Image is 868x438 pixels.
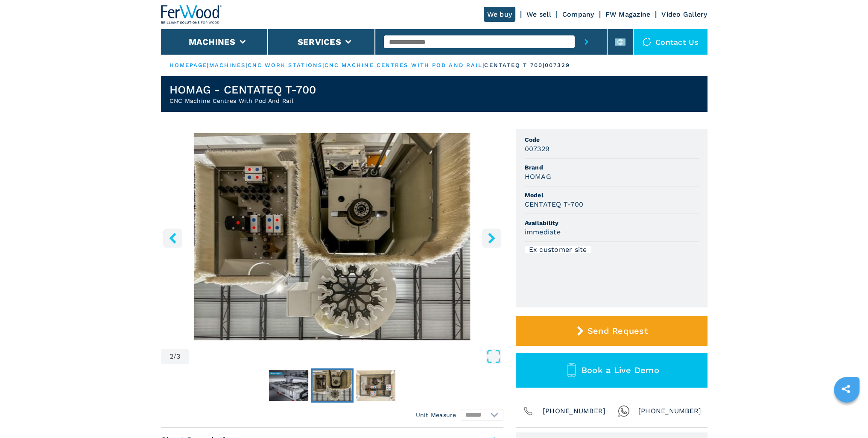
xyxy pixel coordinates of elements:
[484,7,516,22] a: We buy
[634,29,707,55] div: Contact us
[545,61,570,69] p: 007329
[525,227,561,237] h3: immediate
[526,10,551,18] a: We sell
[170,62,208,68] a: HOMEPAGE
[161,5,222,24] img: Ferwood
[525,172,551,181] h3: HOMAG
[661,10,707,18] a: Video Gallery
[525,163,699,172] span: Brand
[170,353,173,360] span: 2
[170,96,316,105] h2: CNC Machine Centres With Pod And Rail
[161,133,503,340] img: CNC Machine Centres With Pod And Rail HOMAG CENTATEQ T-700
[832,400,862,432] iframe: Chat
[618,405,630,417] img: Whatsapp
[173,353,176,360] span: /
[525,246,591,253] div: Ex customer site
[525,144,550,154] h3: 007329
[267,368,310,403] button: Go to Slide 1
[356,370,395,401] img: 10f1c9f45b89e0ba9de0ec94874fb202
[525,191,699,199] span: Model
[416,411,456,419] em: Unit Measure
[191,349,501,364] button: Open Fullscreen
[525,199,584,209] h3: CENTATEQ T-700
[269,370,308,401] img: 37ced464391e4e9fb269dfaf2d1b2578
[484,61,545,69] p: centateq t 700 |
[605,10,651,18] a: FW Magazine
[298,37,341,47] button: Services
[248,62,323,68] a: cnc work stations
[163,228,182,248] button: left-button
[313,370,352,401] img: 6781de618f4ea2a9124c1d9a9049703c
[170,83,316,96] h1: HOMAG - CENTATEQ T-700
[482,228,501,248] button: right-button
[525,135,699,144] span: Code
[835,378,856,400] a: sharethis
[582,365,659,375] span: Book a Live Demo
[245,62,247,68] span: |
[522,405,534,417] img: Phone
[543,405,606,417] span: [PHONE_NUMBER]
[516,353,707,388] button: Book a Live Demo
[643,38,651,46] img: Contact us
[176,353,180,360] span: 3
[207,62,209,68] span: |
[324,62,482,68] a: cnc machine centres with pod and rail
[587,326,648,336] span: Send Request
[482,62,484,68] span: |
[562,10,594,18] a: Company
[311,368,354,403] button: Go to Slide 2
[525,219,699,227] span: Availability
[322,62,324,68] span: |
[354,368,397,403] button: Go to Slide 3
[516,316,707,346] button: Send Request
[161,368,503,403] nav: Thumbnail Navigation
[209,62,246,68] a: machines
[638,405,701,417] span: [PHONE_NUMBER]
[575,29,598,55] button: submit-button
[161,133,503,340] div: Go to Slide 2
[189,37,236,47] button: Machines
